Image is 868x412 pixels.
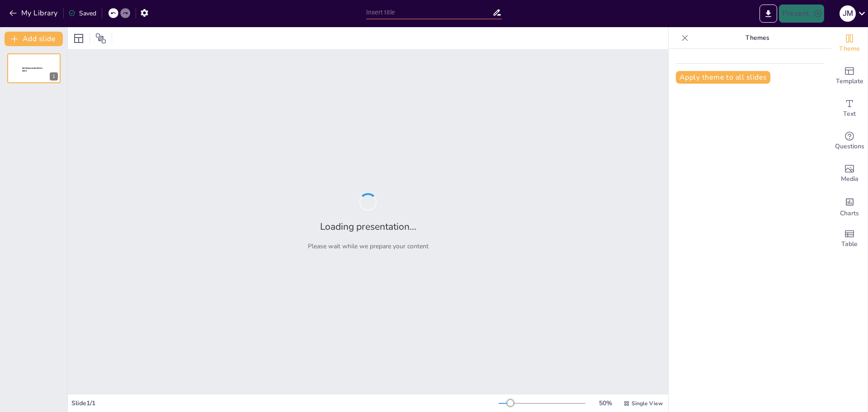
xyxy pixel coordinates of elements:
[831,190,868,223] div: Add charts and graphs
[7,6,61,20] button: My Library
[676,71,770,84] button: Apply theme to all slides
[71,399,499,407] div: Slide 1 / 1
[836,76,863,86] span: Template
[5,32,63,46] button: Add slide
[840,5,856,23] button: j m
[320,220,416,233] h2: Loading presentation...
[831,60,868,92] div: Add ready made slides
[594,399,616,407] div: 50 %
[839,44,860,54] span: Theme
[831,92,868,125] div: Add text boxes
[779,5,824,23] button: Present
[632,400,663,407] span: Single View
[308,242,429,251] p: Please wait while we prepare your content
[841,174,859,184] span: Media
[7,53,61,83] div: 1
[692,27,822,49] p: Themes
[50,72,58,81] div: 1
[831,27,868,60] div: Change the overall theme
[843,109,856,119] span: Text
[759,5,777,23] button: Export to PowerPoint
[71,31,86,46] div: Layout
[831,157,868,190] div: Add images, graphics, shapes or video
[831,125,868,157] div: Get real-time input from your audience
[835,142,864,152] span: Questions
[840,208,859,218] span: Charts
[22,67,42,72] span: Sendsteps presentation editor
[366,6,492,19] input: Insert title
[840,5,856,22] div: j m
[95,33,106,44] span: Position
[841,239,858,249] span: Table
[68,9,96,18] div: Saved
[831,223,868,255] div: Add a table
